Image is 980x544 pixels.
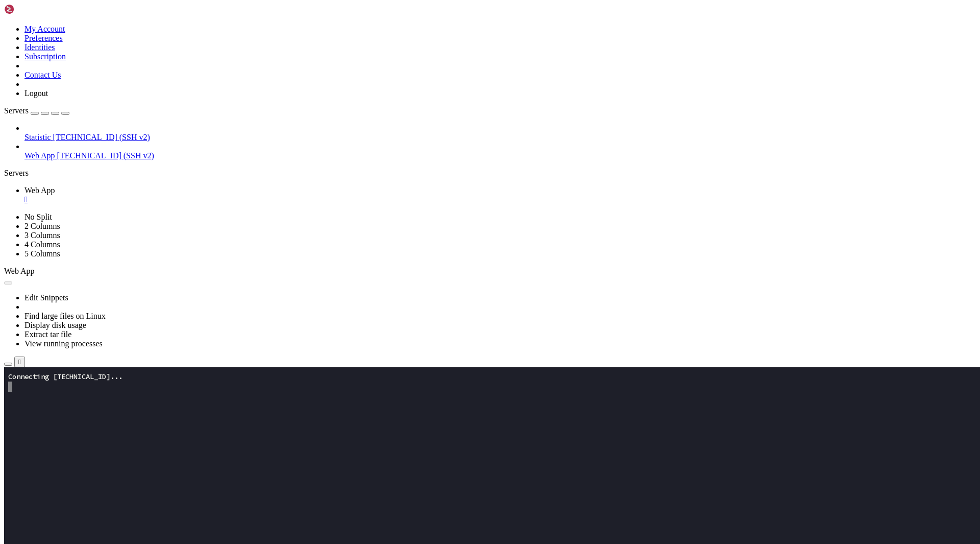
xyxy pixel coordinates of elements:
[24,249,60,258] a: 5 Columns
[24,339,103,348] a: View running processes
[24,151,976,160] a: Web App [TECHNICAL_ID] (SSH v2)
[4,14,8,25] div: (0, 1)
[14,357,25,367] button: 
[24,151,55,160] span: Web App
[24,186,55,195] span: Web App
[24,89,48,98] a: Logout
[24,133,51,141] span: Statistic
[24,222,60,230] a: 2 Columns
[24,240,60,249] a: 4 Columns
[4,106,69,115] a: Servers
[24,52,66,61] a: Subscription
[24,231,60,240] a: 3 Columns
[18,358,21,366] div: 
[4,106,29,115] span: Servers
[24,142,976,160] li: Web App [TECHNICAL_ID] (SSH v2)
[24,124,976,142] li: Statistic [TECHNICAL_ID] (SSH v2)
[24,43,55,52] a: Identities
[4,4,63,14] img: Shellngn
[53,133,150,141] span: [TECHNICAL_ID] (SSH v2)
[24,70,61,79] a: Contact Us
[4,169,976,178] div: Servers
[24,195,976,204] a: 
[24,212,52,221] a: No Split
[4,4,847,14] x-row: Connecting [TECHNICAL_ID]...
[24,312,106,320] a: Find large files on Linux
[57,151,154,160] span: [TECHNICAL_ID] (SSH v2)
[24,330,71,339] a: Extract tar file
[24,34,63,42] a: Preferences
[24,321,86,329] a: Display disk usage
[4,267,35,275] span: Web App
[24,186,976,204] a: Web App
[24,25,65,33] a: My Account
[24,293,68,302] a: Edit Snippets
[24,133,976,142] a: Statistic [TECHNICAL_ID] (SSH v2)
